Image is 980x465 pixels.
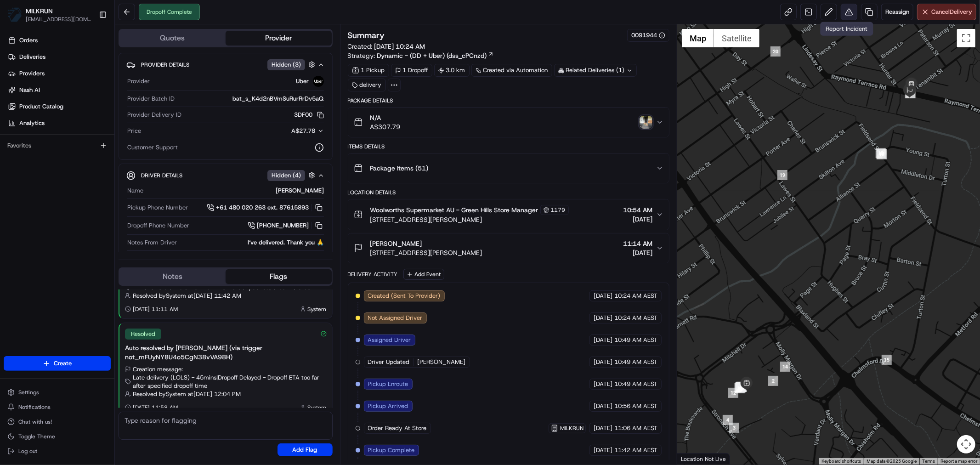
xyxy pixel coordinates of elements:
span: Pickup Arrived [368,402,408,410]
div: 13 [735,383,745,393]
span: [PERSON_NAME] [418,358,466,366]
div: Auto resolved by [PERSON_NAME] (via trigger not_mFUyNY8U4o5CgN38vVA98H) [125,343,327,362]
div: Location Details [348,189,669,196]
span: 10:24 AM AEST [614,292,657,300]
span: [DATE] [594,292,612,300]
div: 0091944 [631,31,665,40]
span: [DATE] [594,424,612,432]
span: Woolworths Supermarket AU - Green Hills Store Manager [370,205,538,215]
span: 10:49 AM AEST [614,336,657,344]
button: Package Items (51) [348,153,669,183]
span: Provider Batch ID [127,95,175,103]
a: Terms [922,459,935,464]
span: Pickup Complete [368,446,415,454]
span: Notifications [18,403,51,411]
button: Notes [119,269,226,284]
button: [PERSON_NAME][STREET_ADDRESS][PERSON_NAME]11:14 AM[DATE] [348,233,669,263]
img: photo_proof_of_delivery image [640,116,652,129]
span: [STREET_ADDRESS][PERSON_NAME] [370,215,569,224]
div: Delivery Activity [348,271,398,278]
button: Keyboard shortcuts [821,458,861,465]
span: Package Items ( 51 ) [370,164,429,173]
button: Driver DetailsHidden (4) [126,168,325,183]
div: Items Details [348,143,669,150]
span: Providers [19,69,45,78]
a: +61 480 020 263 ext. 87615893 [207,203,324,213]
div: 8 [736,382,746,392]
button: Map camera controls [957,435,975,454]
span: Product Catalog [19,102,63,111]
span: 10:24 AM AEST [614,314,657,322]
span: Resolved by System [133,292,186,300]
div: I‘ve delivered. Thank you 🙏 [181,238,324,247]
span: Driver Details [141,172,182,179]
span: at [DATE] 12:04 PM [188,390,241,398]
button: Reassign [881,4,913,20]
button: Show satellite imagery [714,29,759,47]
button: Flags [226,269,332,284]
span: at [DATE] 11:42 AM [188,292,241,300]
div: Package Details [348,97,669,104]
span: Orders [19,36,38,45]
div: delivery [348,79,386,91]
div: 20 [770,46,781,57]
div: 14 [780,362,790,372]
button: N/AA$307.79photo_proof_of_delivery image [348,108,669,137]
span: 11:14 AM [623,239,652,248]
img: uber-new-logo.jpeg [313,76,324,87]
span: 10:54 AM [623,205,652,215]
a: Report a map error [940,459,977,464]
span: [DATE] [594,380,612,388]
button: Hidden (4) [267,170,317,181]
span: 10:56 AM AEST [614,402,657,410]
div: 4 [723,415,733,425]
span: [DATE] [594,336,612,344]
a: Providers [4,66,114,81]
span: [DATE] [594,402,612,410]
button: Show street map [682,29,714,47]
div: [PERSON_NAME] [147,187,324,195]
span: MILKRUN [560,425,583,432]
button: A$27.78 [243,127,324,135]
button: 3DF00 [295,111,324,119]
span: [EMAIL_ADDRESS][DOMAIN_NAME] [26,16,91,23]
button: Log out [4,445,111,458]
span: System [308,404,327,411]
span: Assigned Driver [368,336,411,344]
div: 12 [728,388,738,398]
span: System [308,306,327,313]
span: [DATE] 10:24 AM [374,42,425,51]
a: Open this area in Google Maps (opens a new window) [680,453,710,465]
span: Driver Updated [368,358,410,366]
button: Create [4,356,111,371]
span: Nash AI [19,86,40,94]
div: 2 [768,376,778,386]
span: Hidden ( 3 ) [272,61,301,69]
span: +61 480 020 263 ext. 87615893 [216,204,309,212]
span: bat_s_K4d2nBVmSuRurRrDv5aQ [233,95,324,103]
span: [PERSON_NAME] [370,239,422,248]
a: [PHONE_NUMBER] [248,221,324,231]
a: Orders [4,33,114,48]
span: Late delivery (LOLS) - 45mins | Dropoff Delayed - Dropoff ETA too far after specified dropoff time [133,374,327,390]
span: Not Assigned Driver [368,314,423,322]
span: 11:42 AM AEST [614,446,657,454]
span: Notes From Driver [127,238,177,247]
span: Pickup Phone Number [127,204,188,212]
span: Toggle Theme [18,433,55,440]
span: Dynamic - (DD + Uber) (dss_cPCnzd) [377,51,487,60]
button: Woolworths Supermarket AU - Green Hills Store Manager1179[STREET_ADDRESS][PERSON_NAME]10:54 AM[DATE] [348,199,669,230]
span: Created: [348,42,425,51]
span: Cancel Delivery [931,8,972,16]
a: Nash AI [4,83,114,97]
a: Created via Automation [471,64,552,77]
div: Strategy: [348,51,494,60]
h3: Summary [348,31,385,40]
a: Dynamic - (DD + Uber) (dss_cPCnzd) [377,51,494,60]
span: Uber [296,77,309,85]
span: [DATE] 11:11 AM [133,306,178,313]
button: Add Flag [278,443,333,456]
button: Hidden (3) [267,59,317,70]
